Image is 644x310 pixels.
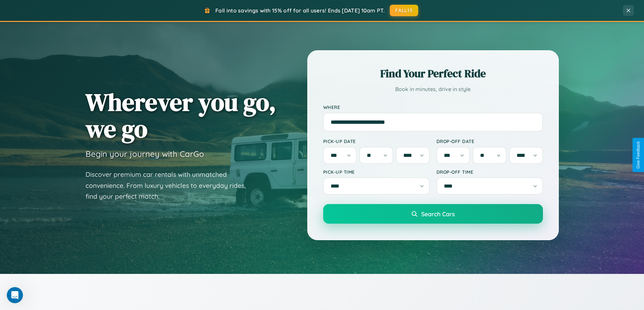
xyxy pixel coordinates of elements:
p: Discover premium car rentals with unmatched convenience. From luxury vehicles to everyday rides, ... [86,169,255,202]
span: Search Cars [421,210,455,218]
label: Where [323,104,543,110]
label: Drop-off Date [436,138,543,144]
iframe: Intercom live chat [7,287,23,303]
span: Fall into savings with 15% off for all users! Ends [DATE] 10am PT. [215,7,385,14]
div: Give Feedback [636,141,641,169]
p: Book in minutes, drive in style [323,84,543,94]
label: Pick-up Date [323,138,430,144]
button: Search Cars [323,204,543,224]
h3: Begin your journey with CarGo [86,149,204,159]
h2: Find Your Perfect Ride [323,66,543,81]
label: Pick-up Time [323,169,430,175]
label: Drop-off Time [436,169,543,175]
button: FALL15 [390,5,418,16]
h1: Wherever you go, we go [86,89,276,142]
